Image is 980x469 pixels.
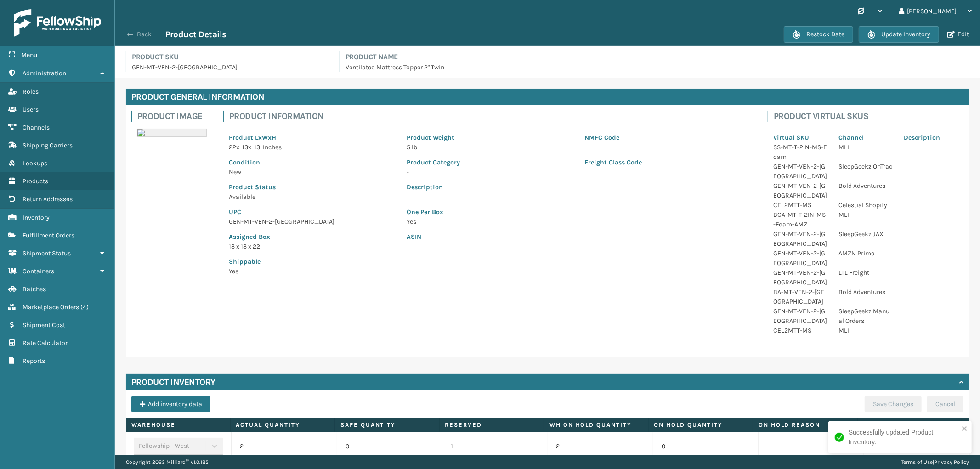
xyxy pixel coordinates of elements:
span: Return Addresses [23,195,73,203]
p: Description [904,133,958,142]
p: BCA-MT-T-2IN-MS-Foam-AMZ [773,210,827,229]
td: 2 [548,432,653,461]
p: Ventilated Mattress Topper 2" Twin [346,62,969,72]
span: Menu [21,51,37,59]
span: Users [23,106,39,113]
p: MLI [838,210,893,220]
p: Assigned Box [229,232,396,242]
button: Add inventory data [131,396,210,412]
span: 5 lb [407,143,417,151]
p: Product Status [229,182,396,192]
span: Inches [263,143,282,151]
p: Copyright 2023 Milliard™ v 1.0.185 [126,455,209,469]
p: Yes [407,217,751,226]
p: NMFC Code [584,133,751,142]
p: GEN-MT-VEN-2-[GEOGRAPHIC_DATA] [773,181,827,200]
label: Reserved [445,421,538,429]
span: Shipment Status [23,249,71,257]
td: 0 [337,432,442,461]
span: Administration [23,69,66,77]
p: New [229,167,396,177]
p: GEN-MT-VEN-2-[GEOGRAPHIC_DATA] [132,62,329,72]
p: Bold Adventures [838,181,893,191]
button: Back [123,30,165,39]
p: LTL Freight [838,268,893,277]
label: Actual Quantity [236,421,329,429]
span: Shipment Cost [23,321,65,329]
p: SleepGeekz JAX [838,229,893,239]
h4: Product Image [137,111,212,122]
p: SleepGeekz OnTrac [838,162,893,171]
td: 2 [231,432,336,461]
button: Edit [945,30,972,39]
p: CEL2MTT-MS [773,326,827,335]
img: logo [14,9,101,37]
p: Shippable [229,257,396,266]
span: Fulfillment Orders [23,232,74,239]
p: SleepGeekz Manual Orders [838,306,893,326]
h4: Product Name [346,51,969,62]
span: Channels [23,124,50,131]
p: Product Weight [407,133,573,142]
p: Description [407,182,751,192]
p: UPC [229,207,396,217]
span: Shipping Carriers [23,141,73,149]
p: ASIN [407,232,751,242]
p: MLI [838,142,893,152]
span: Roles [23,88,39,96]
button: Update Inventory [859,26,939,43]
p: GEN-MT-VEN-2-[GEOGRAPHIC_DATA] [773,306,827,326]
p: BA-MT-VEN-2-[GEOGRAPHIC_DATA] [773,287,827,306]
p: Product Category [407,158,573,167]
h4: Product Inventory [131,377,215,388]
img: 51104088640_40f294f443_o-scaled-700x700.jpg [137,129,207,137]
p: Celestial Shopify [838,200,893,210]
p: GEN-MT-VEN-2-[GEOGRAPHIC_DATA] [773,229,827,249]
p: SS-MT-T-2IN-MS-Foam [773,142,827,162]
h4: Product General Information [126,89,969,105]
span: 13 [254,143,260,151]
label: On Hold Quantity [654,421,748,429]
button: close [962,425,968,434]
p: GEN-MT-VEN-2-[GEOGRAPHIC_DATA] [773,162,827,181]
span: Batches [23,285,46,293]
button: Cancel [927,396,963,412]
p: Available [229,192,396,202]
p: MLI [838,326,893,335]
span: ( 4 ) [80,303,89,311]
span: Inventory [23,214,50,221]
p: Condition [229,158,396,167]
label: Warehouse [131,421,225,429]
p: Freight Class Code [584,158,751,167]
p: Yes [229,266,396,276]
span: Reports [23,357,45,365]
h4: Product Virtual SKUs [774,111,963,122]
button: Restock Date [784,26,853,43]
span: Lookups [23,159,47,167]
span: Rate Calculator [23,339,68,347]
p: 13 x 13 x 22 [229,242,396,251]
span: 13 x [242,143,251,151]
button: Save Changes [865,396,922,412]
p: AMZN Prime [838,249,893,258]
label: Safe Quantity [340,421,434,429]
p: GEN-MT-VEN-2-[GEOGRAPHIC_DATA] [773,249,827,268]
p: Virtual SKU [773,133,827,142]
h3: Product Details [165,29,227,40]
p: GEN-MT-VEN-2-[GEOGRAPHIC_DATA] [773,268,827,287]
div: Successfully updated Product Inventory. [849,428,959,447]
p: Bold Adventures [838,287,893,297]
p: CEL2MTT-MS [773,200,827,210]
p: One Per Box [407,207,751,217]
h4: Product Information [229,111,757,122]
p: - [407,167,573,177]
td: 0 [653,432,758,461]
label: WH On hold quantity [549,421,643,429]
p: Product LxWxH [229,133,396,142]
p: GEN-MT-VEN-2-[GEOGRAPHIC_DATA] [229,217,396,226]
p: 1 [451,442,539,451]
p: Channel [838,133,893,142]
h4: Product SKU [132,51,329,62]
span: 22 x [229,143,239,151]
span: Marketplace Orders [23,303,79,311]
